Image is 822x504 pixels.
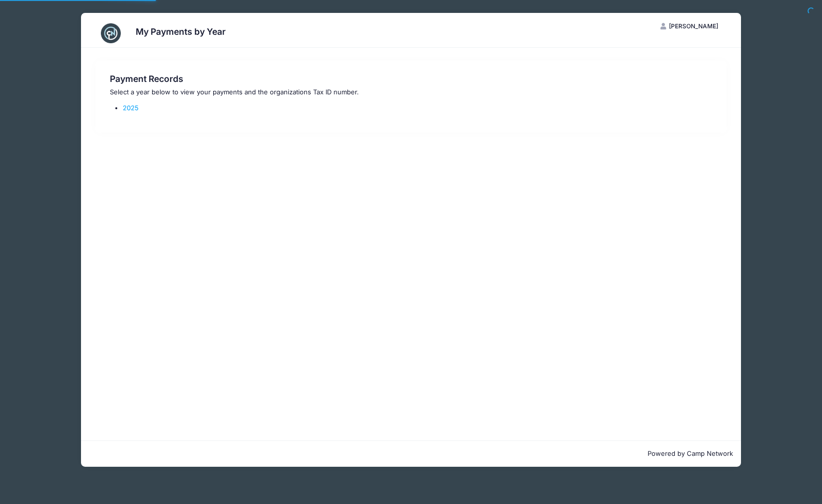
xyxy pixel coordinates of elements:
p: Select a year below to view your payments and the organizations Tax ID number. [110,87,712,97]
a: 2025 [123,104,139,112]
p: Powered by Camp Network [89,449,733,459]
button: [PERSON_NAME] [652,18,727,35]
span: [PERSON_NAME] [669,22,718,30]
h3: Payment Records [110,73,712,84]
img: CampNetwork [101,23,121,43]
h3: My Payments by Year [136,26,226,37]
